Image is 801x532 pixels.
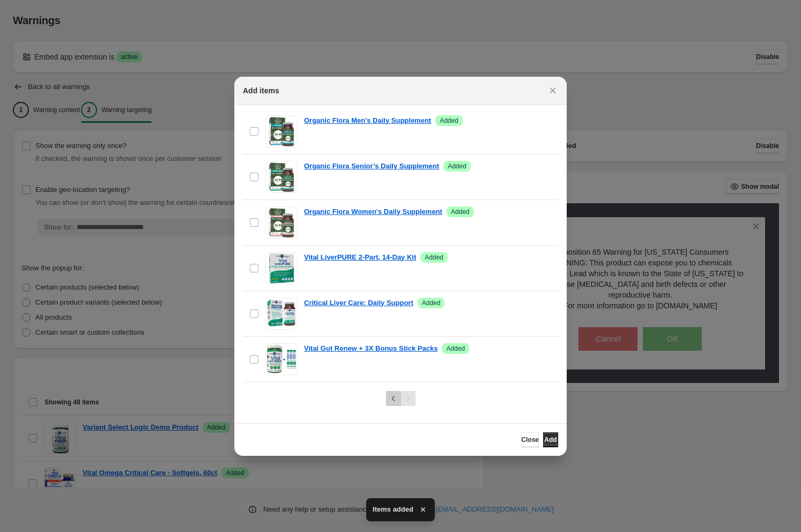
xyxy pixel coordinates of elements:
[425,253,443,262] span: Added
[304,298,413,308] a: Critical Liver Care: Daily Support
[451,208,470,216] span: Added
[521,435,539,444] span: Close
[440,116,458,125] span: Added
[448,162,466,171] span: Added
[265,343,298,375] img: Vital Gut Renew + 3X Bonus Stick Packs
[521,432,539,447] button: Close
[543,432,558,447] button: Add
[304,161,439,172] a: Organic Flora Senior’s Daily Supplement
[304,252,416,263] a: Vital LiverPURE 2-Part, 14-Day Kit
[243,85,279,96] h2: Add items
[544,435,557,444] span: Add
[386,391,401,406] button: Previous
[304,206,442,217] a: Organic Flora Women’s Daily Supplement
[545,83,560,98] button: Close
[422,299,441,307] span: Added
[304,115,431,126] a: Organic Flora Men’s Daily Supplement
[386,391,416,406] nav: Pagination
[265,298,298,329] img: Critical Liver Care: Daily Support
[304,343,437,354] a: Vital Gut Renew + 3X Bonus Stick Packs
[446,344,465,353] span: Added
[373,504,413,515] span: Items added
